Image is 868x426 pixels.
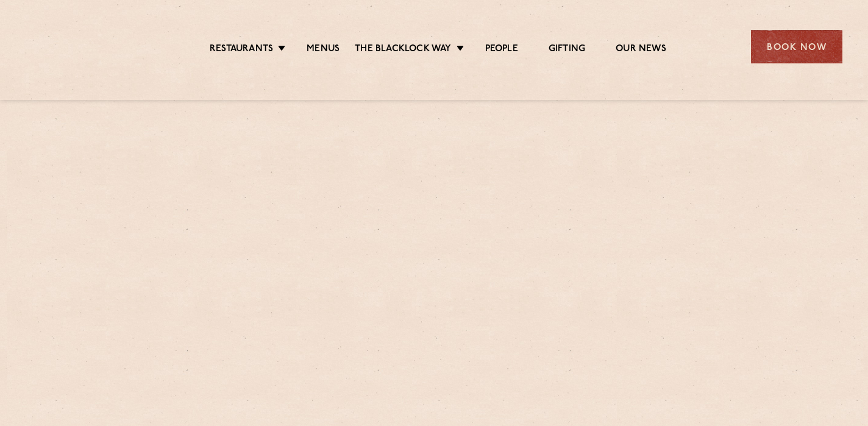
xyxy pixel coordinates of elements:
a: Restaurants [210,43,273,57]
a: Menus [307,43,340,57]
a: Our News [616,43,666,57]
a: Gifting [549,43,585,57]
img: svg%3E [26,12,131,82]
a: People [485,43,518,57]
a: The Blacklock Way [355,43,451,57]
div: Book Now [751,30,842,63]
